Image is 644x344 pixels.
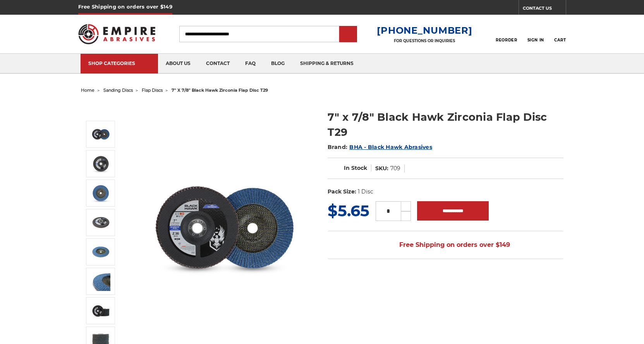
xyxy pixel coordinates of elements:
[142,87,163,93] a: flap discs
[328,110,563,140] h1: 7" x 7/8" Black Hawk Zirconia Flap Disc T29
[198,54,237,74] a: contact
[328,188,356,196] dt: Pack Size:
[88,60,150,66] div: SHOP CATEGORIES
[523,4,566,15] a: CONTACT US
[172,87,268,93] span: 7" x 7/8" black hawk zirconia flap disc t29
[358,188,373,196] dd: 1 Disc
[377,25,472,36] a: [PHONE_NUMBER]
[328,201,369,220] span: $5.65
[349,144,432,151] a: BHA - Black Hawk Abrasives
[91,125,110,144] img: 7" x 7/8" Black Hawk Zirconia Flap Disc T29
[103,87,133,93] a: sanding discs
[340,27,356,42] input: Submit
[91,301,110,320] img: 7" x 7/8" Black Hawk Zirconia Flap Disc T29
[263,54,292,74] a: blog
[328,144,348,151] span: Brand:
[81,54,158,74] a: SHOP CATEGORIES
[381,237,510,253] span: Free Shipping on orders over $149
[292,54,361,74] a: shipping & returns
[344,164,367,171] span: In Stock
[496,26,517,42] a: Reorder
[91,154,110,173] img: 7" x 7/8" Black Hawk Zirconia Flap Disc T29
[91,183,110,203] img: 7" x 7/8" Black Hawk Zirconia Flap Disc T29
[147,151,302,306] img: 7" x 7/8" Black Hawk Zirconia Flap Disc T29
[554,26,566,43] a: Cart
[375,164,388,173] dt: SKU:
[554,38,566,43] span: Cart
[91,242,110,262] img: 7" x 7/8" Black Hawk Zirconia Flap Disc T29
[78,19,156,49] img: Empire Abrasives
[237,54,263,74] a: faq
[91,272,110,291] img: 7" x 7/8" Black Hawk Zirconia Flap Disc T29
[377,38,472,43] p: FOR QUESTIONS OR INQUIRIES
[158,54,198,74] a: about us
[527,38,544,43] span: Sign In
[81,87,94,93] a: home
[91,213,110,232] img: 7" x 7/8" Black Hawk Zirconia Flap Disc T29
[496,38,517,43] span: Reorder
[390,164,400,173] dd: 709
